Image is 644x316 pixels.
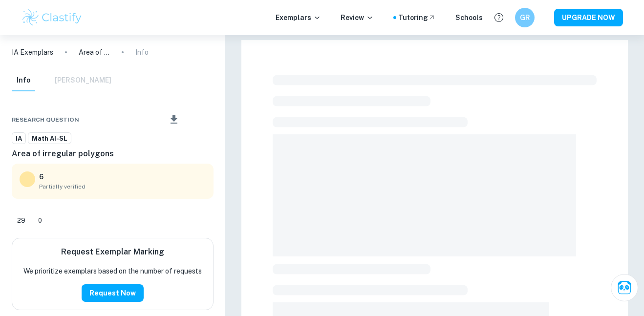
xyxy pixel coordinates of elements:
div: Report issue [206,114,214,126]
a: IA [12,132,26,145]
p: Review [341,12,374,23]
h6: Area of irregular polygons [12,148,214,160]
p: Area of irregular polygons [79,47,110,58]
a: Math AI-SL [28,132,71,145]
button: Ask Clai [611,274,638,301]
img: Clastify logo [21,8,83,27]
button: Help and Feedback [491,9,507,26]
p: 6 [39,171,43,182]
span: Partially verified [39,182,206,191]
h6: Request Exemplar Marking [61,246,164,258]
a: IA Exemplars [12,47,53,58]
span: Research question [12,115,79,124]
h6: GR [519,12,531,23]
a: Schools [455,12,483,23]
div: Like [12,212,31,228]
a: Tutoring [398,12,436,23]
span: 0 [33,216,47,226]
div: Download [153,107,194,132]
button: GR [515,8,535,27]
div: Share [144,114,151,126]
button: UPGRADE NOW [554,9,623,26]
span: Math AI-SL [28,134,71,144]
div: Dislike [33,212,47,228]
p: Info [135,47,149,58]
p: We prioritize exemplars based on the number of requests [23,266,202,276]
button: Request Now [82,284,144,302]
button: Info [12,70,35,91]
span: IA [12,134,25,144]
p: Exemplars [276,12,321,23]
div: Bookmark [196,114,204,126]
span: 29 [12,216,31,226]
